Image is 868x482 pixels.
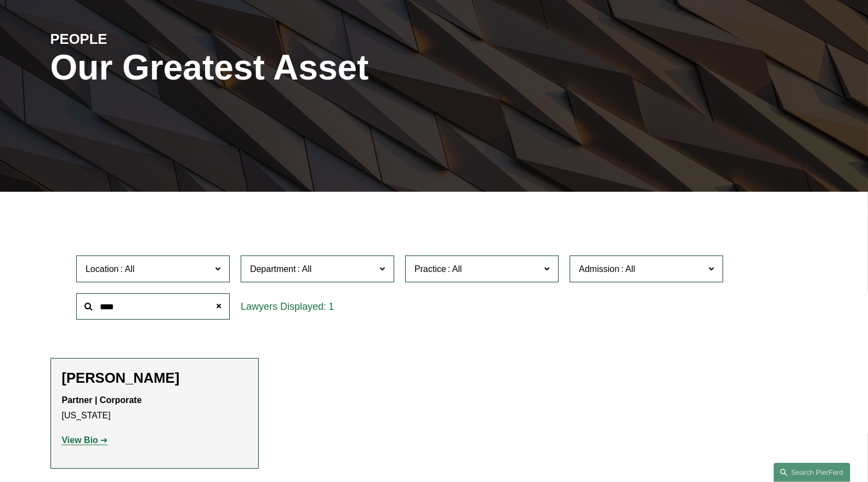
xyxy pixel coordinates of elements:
[250,264,296,274] span: Department
[62,395,142,405] strong: Partner | Corporate
[579,264,620,274] span: Admission
[62,435,108,445] a: View Bio
[62,370,247,387] h2: [PERSON_NAME]
[50,30,242,48] h4: PEOPLE
[62,435,98,445] strong: View Bio
[62,393,247,424] p: [US_STATE]
[774,463,850,482] a: Search this site
[50,48,562,88] h1: Our Greatest Asset
[86,264,119,274] span: Location
[328,301,334,312] span: 1
[415,264,446,274] span: Practice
